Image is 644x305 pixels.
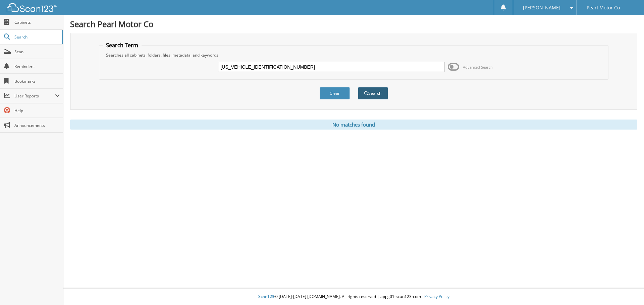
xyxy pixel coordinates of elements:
[70,120,637,130] div: No matches found
[523,6,560,10] span: [PERSON_NAME]
[258,294,274,299] span: Scan123
[424,294,449,299] a: Privacy Policy
[14,64,60,69] span: Reminders
[14,123,60,128] span: Announcements
[14,78,60,84] span: Bookmarks
[70,18,637,29] h1: Search Pearl Motor Co
[14,108,60,113] span: Help
[14,34,59,40] span: Search
[14,49,60,55] span: Scan
[320,87,350,99] button: Clear
[63,289,644,305] div: © [DATE]-[DATE] [DOMAIN_NAME]. All rights reserved | appg01-scan123-com |
[7,3,57,12] img: scan123-logo-white.svg
[14,19,60,25] span: Cabinets
[103,42,142,49] legend: Search Term
[14,93,55,99] span: User Reports
[587,6,620,10] span: Pearl Motor Co
[358,87,388,99] button: Search
[103,52,605,58] div: Searches all cabinets, folders, files, metadata, and keywords
[463,65,493,70] span: Advanced Search
[610,273,644,305] iframe: Chat Widget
